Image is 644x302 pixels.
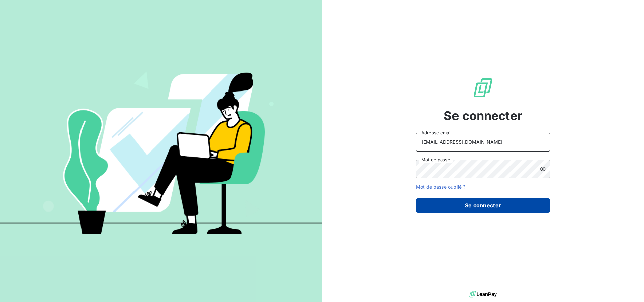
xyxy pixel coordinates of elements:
[469,289,497,299] img: logo
[416,184,465,190] a: Mot de passe oublié ?
[472,77,494,99] img: Logo LeanPay
[416,133,550,152] input: placeholder
[416,198,550,213] button: Se connecter
[444,107,522,125] span: Se connecter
